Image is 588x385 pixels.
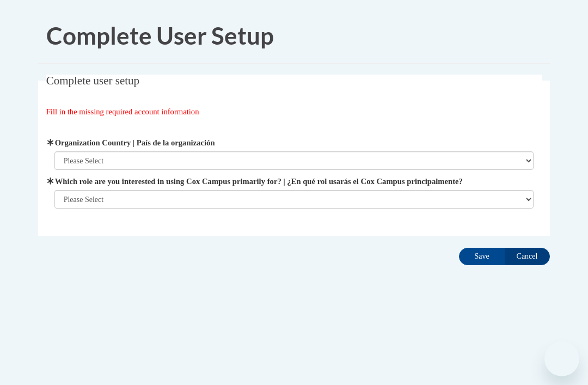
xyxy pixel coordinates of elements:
[459,248,505,265] input: Save
[544,341,579,376] iframe: Button to launch messaging window
[54,137,534,149] label: Organization Country | País de la organización
[46,74,139,87] span: Complete user setup
[46,21,274,50] span: Complete User Setup
[54,175,534,187] label: Which role are you interested in using Cox Campus primarily for? | ¿En qué rol usarás el Cox Camp...
[46,107,199,116] span: Fill in the missing required account information
[504,248,550,265] input: Cancel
